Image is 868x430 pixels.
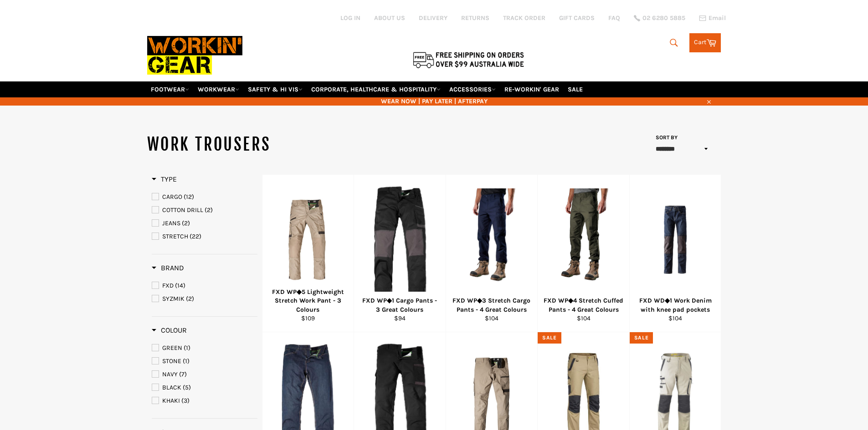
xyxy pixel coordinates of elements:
div: $94 [360,314,440,323]
div: $104 [544,314,624,323]
h3: Colour [152,326,187,335]
a: GIFT CARDS [559,14,595,22]
a: TRACK ORDER [503,14,545,22]
span: (1) [184,344,190,352]
a: STONE [152,356,257,366]
img: FXD WP◆4 Stretch Cuffed Pants - 4 Great Colours - Workin' Gear [549,188,618,291]
div: FXD WD◆1 Work Denim with knee pad pockets [635,296,715,314]
span: STRETCH [162,233,188,240]
span: 02 6280 5885 [642,15,685,21]
span: Email [709,15,726,21]
a: COTTON DRILL [152,205,257,215]
a: workin gear - FXD WP-5 LIGHTWEIGHT STRETCH WORK PANTS FXD WP◆5 Lightweight Stretch Work Pant - 3 ... [262,175,354,332]
label: Sort by [653,134,678,142]
a: STRETCH [152,232,257,242]
a: CARGO [152,192,257,202]
a: FAQ [608,14,620,22]
a: RE-WORKIN' GEAR [501,81,563,97]
a: Log in [340,14,360,22]
div: $109 [268,314,348,323]
span: STONE [162,357,181,365]
a: ABOUT US [374,14,405,22]
a: NAVY [152,369,257,379]
a: BLACK [152,383,257,393]
span: GREEN [162,344,182,352]
h3: Brand [152,263,184,273]
img: FXD WP◆3 Stretch Cargo Pants - 4 Great Colours - Workin' Gear [457,188,526,291]
span: KHAKI [162,397,180,405]
span: Type [152,175,177,183]
span: SYZMIK [162,295,185,303]
h3: Type [152,175,177,184]
span: (14) [175,282,185,289]
span: FXD [162,282,174,289]
span: (2) [205,206,213,214]
div: FXD WP◆1 Cargo Pants - 3 Great Colours [360,296,440,314]
span: (5) [183,384,191,391]
a: JEANS [152,218,257,228]
span: (22) [190,233,201,240]
div: FXD WP◆4 Stretch Cuffed Pants - 4 Great Colours [544,296,624,314]
div: Sale [538,332,561,344]
a: GREEN [152,343,257,353]
img: Workin Gear leaders in Workwear, Safety Boots, PPE, Uniforms. Australia's No.1 in Workwear [147,30,242,81]
span: Colour [152,326,187,334]
div: $104 [635,314,715,323]
div: FXD WP◆5 Lightweight Stretch Work Pant - 3 Colours [268,288,348,314]
a: FXD WP◆1 Cargo Pants - 4 Great Colours - Workin' Gear FXD WP◆1 Cargo Pants - 3 Great Colours $94 [354,175,446,332]
span: (7) [179,370,187,378]
h1: WORK TROUSERS [147,133,434,156]
a: FXD WP◆4 Stretch Cuffed Pants - 4 Great Colours - Workin' Gear FXD WP◆4 Stretch Cuffed Pants - 4 ... [537,175,629,332]
a: SALE [564,81,586,97]
a: FOOTWEAR [147,81,193,97]
img: FXD WD◆1 Work Denim with knee pad pockets - Workin' Gear [641,205,710,274]
div: FXD WP◆3 Stretch Cargo Pants - 4 Great Colours [452,296,532,314]
a: SYZMIK [152,294,257,304]
a: ACCESSORIES [446,81,499,97]
span: JEANS [162,219,180,227]
a: SAFETY & HI VIS [244,81,306,97]
div: Sale [630,332,653,344]
a: Email [699,15,726,22]
a: 02 6280 5885 [634,15,685,21]
a: FXD WP◆3 Stretch Cargo Pants - 4 Great Colours - Workin' Gear FXD WP◆3 Stretch Cargo Pants - 4 Gr... [446,175,538,332]
a: KHAKI [152,396,257,406]
span: BLACK [162,384,181,391]
span: (3) [181,397,190,405]
span: (2) [182,219,190,227]
a: FXD WD◆1 Work Denim with knee pad pockets - Workin' Gear FXD WD◆1 Work Denim with knee pad pocket... [629,175,721,332]
span: (1) [183,357,190,365]
a: WORKWEAR [194,81,243,97]
span: WEAR NOW | PAY LATER | AFTERPAY [147,97,721,106]
span: (12) [184,193,194,201]
div: $104 [452,314,532,323]
a: Cart [689,33,721,52]
img: workin gear - FXD WP-5 LIGHTWEIGHT STRETCH WORK PANTS [274,197,343,282]
a: DELIVERY [419,14,447,22]
span: COTTON DRILL [162,206,203,214]
span: (2) [186,295,194,303]
span: CARGO [162,193,182,201]
a: RETURNS [461,14,489,22]
img: Flat $9.95 shipping Australia wide [411,50,525,69]
a: FXD [152,281,257,291]
a: CORPORATE, HEALTHCARE & HOSPITALITY [308,81,444,97]
span: NAVY [162,370,178,378]
img: FXD WP◆1 Cargo Pants - 4 Great Colours - Workin' Gear [371,186,428,293]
